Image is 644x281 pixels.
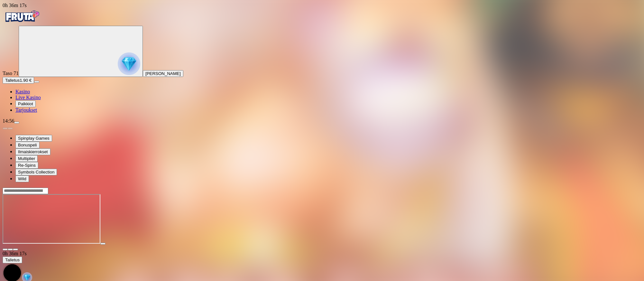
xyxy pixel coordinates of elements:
[3,251,27,256] span: user session time
[18,176,26,181] span: Wild
[3,194,100,244] iframe: Amazing Legends Olympus
[15,142,40,148] button: Bonuspeli
[15,100,36,107] button: reward iconPalkkiot
[100,243,106,245] button: play icon
[15,148,51,155] button: Ilmaiskierrokset
[3,20,41,25] a: Fruta
[145,71,181,76] span: [PERSON_NAME]
[15,169,57,175] button: Symbols Collection
[15,155,38,162] button: Multiplier
[143,70,183,77] button: [PERSON_NAME]
[15,89,30,94] a: diamond iconKasino
[18,156,35,161] span: Multiplier
[15,107,37,113] a: gift-inverted iconTarjoukset
[19,26,143,77] button: reward progress
[15,89,30,94] span: Kasino
[15,95,41,100] a: poker-chip iconLive Kasino
[34,81,39,83] button: menu
[15,162,38,169] button: Re-Spins
[5,258,20,262] span: Talletus
[13,248,18,250] button: fullscreen icon
[3,77,34,84] button: Talletusplus icon1.90 €
[5,78,20,83] span: Talletus
[3,257,22,263] button: Talletus
[3,188,48,194] input: Search
[14,122,19,124] button: menu
[3,127,8,129] button: prev slide
[18,163,36,168] span: Re-Spins
[15,135,52,142] button: Spinplay Games
[3,8,641,113] nav: Primary
[18,170,54,174] span: Symbols Collection
[3,248,8,250] button: close icon
[3,8,41,24] img: Fruta
[118,52,140,75] img: reward progress
[8,127,13,129] button: next slide
[18,143,37,147] span: Bonuspeli
[15,175,29,182] button: Wild
[3,118,14,124] span: 14:56
[18,136,50,141] span: Spinplay Games
[8,248,13,250] button: chevron-down icon
[20,78,32,83] span: 1.90 €
[15,95,41,100] span: Live Kasino
[3,3,27,8] span: user session time
[18,149,48,154] span: Ilmaiskierrokset
[18,101,33,106] span: Palkkiot
[3,70,19,76] span: Taso 71
[15,107,37,113] span: Tarjoukset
